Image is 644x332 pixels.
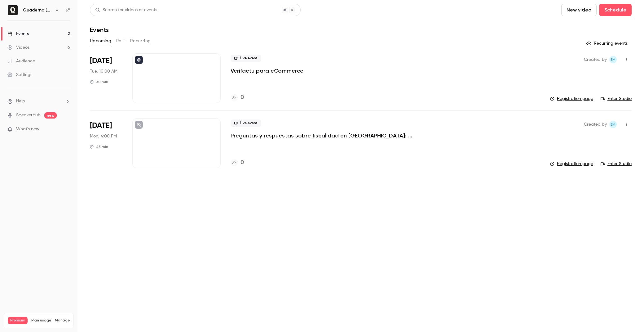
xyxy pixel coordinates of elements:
h1: Events [90,26,109,34]
span: [DATE] [90,56,112,66]
h6: Quaderno [GEOGRAPHIC_DATA] [23,7,52,13]
button: Recurring [130,36,151,46]
span: Live event [231,55,261,62]
a: Enter Studio [601,96,632,102]
a: 0 [231,93,244,102]
div: 45 min [90,144,108,149]
button: Upcoming [90,36,111,46]
span: 6 [61,325,63,329]
div: Audience [7,58,35,64]
img: Quaderno España [8,5,18,15]
li: help-dropdown-opener [7,98,70,105]
span: What's new [16,126,39,132]
a: Enter Studio [601,161,632,167]
button: Recurring events [584,38,632,48]
p: / 90 [61,324,70,330]
span: Live event [231,119,261,127]
h4: 0 [240,93,244,102]
a: Verifactu para eCommerce [231,67,303,74]
div: Search for videos or events [95,7,157,13]
div: 30 min [90,79,108,84]
a: SpeakerHub [16,112,41,119]
a: 0 [231,159,244,167]
span: new [44,112,57,119]
span: Mon, 4:00 PM [90,133,117,139]
button: New video [561,4,597,16]
div: Settings [7,72,32,78]
h4: 0 [240,159,244,167]
div: Events [7,31,29,37]
span: Created by [584,56,607,63]
div: Sep 15 Mon, 5:00 PM (Europe/Madrid) [90,118,122,168]
span: Eileen McRae [609,56,617,63]
span: Tue, 10:00 AM [90,68,117,74]
span: Premium [8,317,28,324]
div: Sep 9 Tue, 11:00 AM (Europe/Madrid) [90,53,122,103]
p: Videos [8,324,20,330]
div: Videos [7,44,29,51]
span: [DATE] [90,121,112,131]
a: Manage [55,318,70,323]
span: Plan usage [31,318,51,323]
a: Registration page [550,96,593,102]
span: Created by [584,121,607,128]
span: EM [611,121,615,128]
span: EM [611,56,615,63]
span: Help [16,98,25,105]
button: Schedule [599,4,632,16]
span: Eileen McRae [609,121,617,128]
button: Past [116,36,125,46]
a: Preguntas y respuestas sobre fiscalidad en [GEOGRAPHIC_DATA]: impuestos, facturas y más [231,132,417,139]
a: Registration page [550,161,593,167]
